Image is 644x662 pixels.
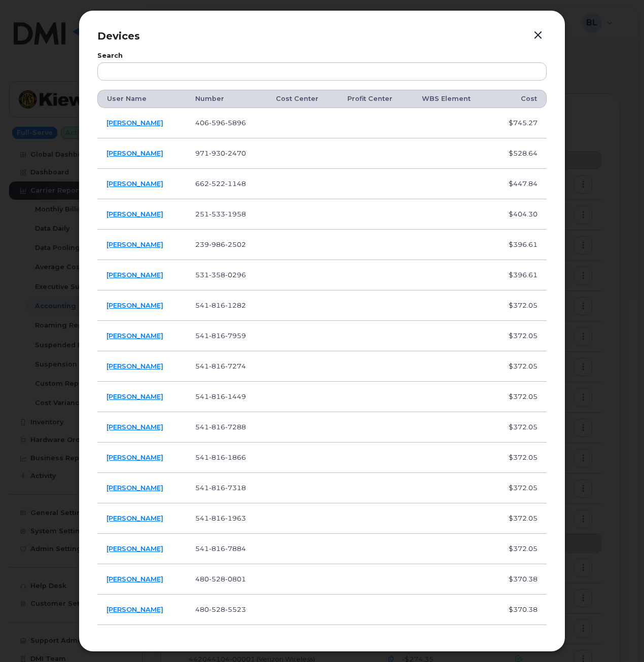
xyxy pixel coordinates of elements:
span: 0296 [225,271,246,279]
td: $370.38 [491,625,547,655]
span: 816 [209,332,225,340]
span: 7884 [225,544,246,553]
td: $372.05 [491,503,547,534]
span: 1449 [225,392,246,400]
span: 7959 [225,332,246,340]
span: 2502 [225,240,246,248]
span: 541 [195,332,246,340]
span: 816 [209,362,225,370]
span: 522 [209,179,225,188]
span: 358 [209,271,225,279]
span: 816 [209,301,225,309]
span: 251 [195,210,246,218]
span: 239 [195,240,246,248]
span: 541 [195,392,246,400]
span: 2470 [225,149,246,157]
span: 816 [209,453,225,461]
span: 541 [195,423,246,431]
span: 1282 [225,301,246,309]
span: 0801 [225,575,246,583]
span: 541 [195,301,246,309]
iframe: Messenger Launcher [600,618,636,654]
span: 816 [209,423,225,431]
td: $372.05 [491,382,547,412]
td: $372.05 [491,290,547,321]
span: 480 [195,605,246,613]
span: 971 [195,149,246,157]
td: $396.61 [491,230,547,260]
span: 528 [209,575,225,583]
span: 528 [209,605,225,613]
td: $404.30 [491,199,547,230]
td: $372.05 [491,443,547,473]
td: $372.05 [491,351,547,382]
td: $372.05 [491,321,547,351]
span: 480 [195,575,246,583]
span: 662 [195,179,246,188]
td: $528.64 [491,138,547,169]
span: 1866 [225,453,246,461]
span: 531 [195,271,246,279]
td: $370.38 [491,595,547,625]
span: 930 [209,149,225,157]
span: 541 [195,484,246,492]
span: 541 [195,514,246,522]
span: 533 [209,210,225,218]
span: 816 [209,514,225,522]
span: 7318 [225,484,246,492]
span: 816 [209,484,225,492]
span: 1963 [225,514,246,522]
span: 541 [195,362,246,370]
span: 986 [209,240,225,248]
span: 7288 [225,423,246,431]
td: $372.05 [491,473,547,503]
td: $372.05 [491,412,547,443]
span: 816 [209,392,225,400]
td: $396.61 [491,260,547,290]
td: $372.05 [491,534,547,564]
span: 5523 [225,605,246,613]
td: $370.38 [491,564,547,595]
span: 541 [195,453,246,461]
span: 1958 [225,210,246,218]
span: 1148 [225,179,246,188]
span: 7274 [225,362,246,370]
td: $447.84 [491,169,547,199]
span: 816 [209,544,225,553]
span: 541 [195,544,246,553]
